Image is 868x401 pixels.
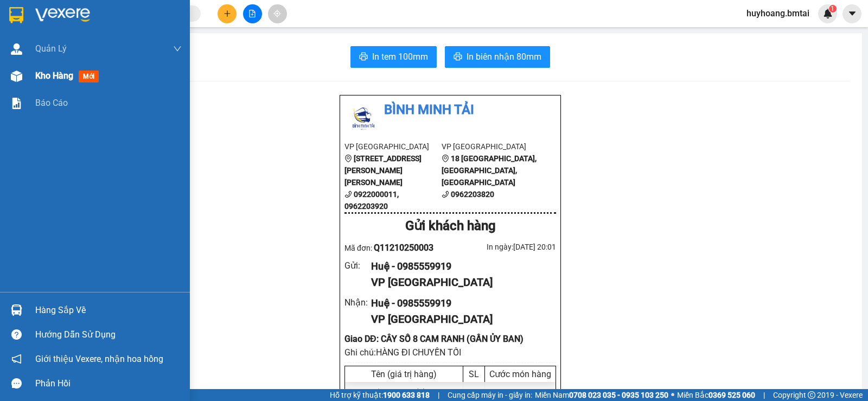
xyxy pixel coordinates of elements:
span: Cung cấp máy in - giấy in: [448,389,532,401]
div: Huệ - 0985559919 [371,296,547,311]
span: Nhận: [93,9,119,21]
div: [GEOGRAPHIC_DATA] [93,9,203,34]
strong: 1900 633 818 [383,391,430,399]
span: down [173,44,182,53]
span: environment [344,155,352,162]
div: Gửi khách hàng [344,216,556,237]
div: VP [GEOGRAPHIC_DATA] [371,274,547,291]
div: Hàng sắp về [35,302,182,319]
button: aim [268,4,287,23]
img: solution-icon [11,98,22,109]
b: 18 [GEOGRAPHIC_DATA], [GEOGRAPHIC_DATA], [GEOGRAPHIC_DATA] [442,154,537,187]
div: Nhận : [344,296,371,309]
div: Hướng dẫn sử dụng [35,327,182,343]
strong: 0369 525 060 [709,391,755,399]
strong: 0708 023 035 - 0935 103 250 [569,391,668,399]
img: warehouse-icon [11,71,22,82]
span: copyright [808,391,815,399]
li: VP [GEOGRAPHIC_DATA] [442,141,539,152]
span: plus [224,10,231,17]
span: Miền Nam [535,389,668,401]
img: icon-new-feature [823,9,833,18]
img: logo.jpg [344,100,382,138]
div: In ngày: [DATE] 20:01 [450,241,556,253]
span: Miền Bắc [677,389,755,401]
span: notification [11,354,22,364]
span: mới [79,71,99,82]
span: CÂY SỐ 8 CAM RANH (GẦN ỦY BAN) [93,62,197,119]
span: ⚪️ [671,393,674,397]
img: warehouse-icon [11,304,22,316]
span: In tem 100mm [372,50,428,63]
span: Báo cáo [35,96,68,110]
span: environment [442,155,449,162]
div: Huệ - 0985559919 [371,259,547,274]
img: logo-vxr [9,7,23,23]
span: caret-down [847,9,857,18]
div: 0985559919 [9,35,85,50]
span: | [763,389,765,401]
span: Q11210250003 [374,243,433,253]
span: Gửi: [9,10,26,22]
span: file-add [248,10,256,17]
div: Tên (giá trị hàng) [348,369,460,379]
span: huyhoang.bmtai [738,7,818,20]
span: | [438,389,439,401]
div: Gửi : [344,259,371,272]
div: Ghi chú: HÀNG ĐI CHUYẾN TỐI [344,346,556,359]
b: 0962203820 [451,190,494,199]
li: Bình Minh Tải [344,100,556,120]
div: Giao DĐ: CÂY SỐ 8 CAM RANH (GẦN ỦY BAN) [344,332,556,346]
b: [STREET_ADDRESS][PERSON_NAME][PERSON_NAME] [344,154,422,187]
div: VP [GEOGRAPHIC_DATA] [371,311,547,328]
sup: 1 [829,5,837,12]
span: In biên nhận 80mm [467,50,541,63]
div: Mã đơn: [344,241,450,254]
span: message [11,378,22,389]
span: phone [344,190,352,198]
span: Giới thiệu Vexere, nhận hoa hồng [35,352,163,366]
span: aim [273,10,281,17]
span: Quản Lý [35,42,67,55]
img: warehouse-icon [11,43,22,55]
span: Khác - thùng bánh (0) [348,387,426,398]
span: Kho hàng [35,71,73,81]
span: 1 [831,5,834,12]
span: DĐ: [93,68,108,79]
span: printer [359,52,368,62]
span: printer [454,52,462,62]
div: Huệ [93,34,203,47]
div: Huệ [9,22,85,35]
button: plus [218,4,237,23]
button: file-add [243,4,262,23]
button: printerIn tem 100mm [350,46,437,68]
div: Phản hồi [35,375,182,392]
div: Quận 1 [9,9,85,22]
li: VP [GEOGRAPHIC_DATA] [344,141,442,152]
div: Cước món hàng [488,369,553,379]
span: Hỗ trợ kỹ thuật: [330,389,430,401]
button: printerIn biên nhận 80mm [445,46,550,68]
span: question-circle [11,329,22,340]
div: 0985559919 [93,47,203,62]
button: caret-down [843,4,861,23]
span: phone [442,190,449,198]
b: 0922000011, 0962203920 [344,190,399,211]
div: SL [466,369,482,379]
